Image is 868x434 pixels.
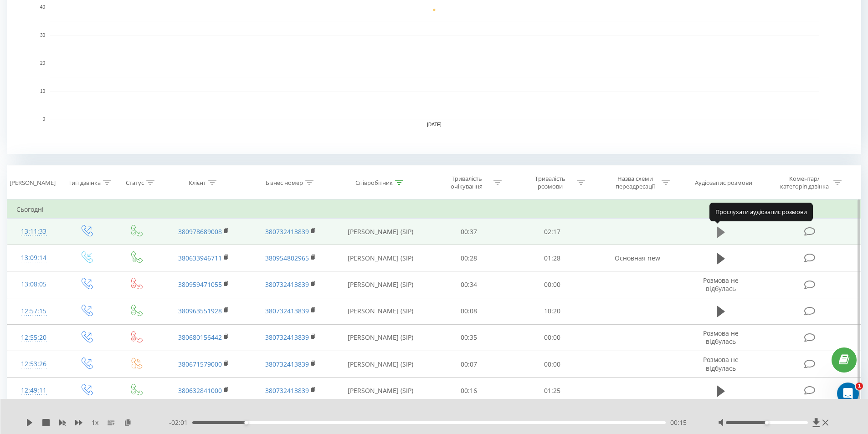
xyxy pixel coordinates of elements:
[42,117,45,122] text: 0
[511,324,594,351] td: 00:00
[265,254,309,262] a: 380954802965
[68,179,101,187] div: Тип дзвінка
[265,360,309,368] a: 380732413839
[40,33,46,38] text: 30
[126,179,144,187] div: Статус
[526,175,575,190] div: Тривалість розмови
[92,418,98,427] span: 1 x
[427,378,511,404] td: 00:16
[16,302,51,320] div: 12:57:15
[178,227,222,236] a: 380978689008
[265,306,309,315] a: 380732413839
[703,276,739,293] span: Розмова не відбулась
[334,351,427,378] td: [PERSON_NAME] (SIP)
[178,280,222,289] a: 380959471055
[334,378,427,404] td: [PERSON_NAME] (SIP)
[856,383,863,390] span: 1
[427,351,511,378] td: 00:07
[511,351,594,378] td: 00:00
[265,227,309,236] a: 380732413839
[265,386,309,395] a: 380732413839
[594,245,680,271] td: Основная new
[427,122,442,127] text: [DATE]
[709,203,813,221] div: Прослухати аудіозапис розмови
[16,329,51,347] div: 12:55:20
[511,298,594,324] td: 10:20
[703,329,739,346] span: Розмова не відбулась
[265,280,309,289] a: 380732413839
[427,271,511,298] td: 00:34
[837,383,859,404] iframe: Intercom live chat
[7,200,861,219] td: Сьогодні
[16,382,51,399] div: 12:49:11
[511,378,594,404] td: 01:25
[16,355,51,373] div: 12:53:26
[178,333,222,342] a: 380680156442
[16,249,51,267] div: 13:09:14
[178,360,222,368] a: 380671579000
[511,245,594,271] td: 01:28
[334,271,427,298] td: [PERSON_NAME] (SIP)
[40,5,46,10] text: 40
[427,245,511,271] td: 00:28
[511,219,594,245] td: 02:17
[16,223,51,240] div: 13:11:33
[265,333,309,342] a: 380732413839
[778,175,831,190] div: Коментар/категорія дзвінка
[40,61,46,66] text: 20
[611,175,659,190] div: Назва схеми переадресації
[334,298,427,324] td: [PERSON_NAME] (SIP)
[40,89,46,94] text: 10
[169,418,192,427] span: - 02:01
[334,324,427,351] td: [PERSON_NAME] (SIP)
[427,324,511,351] td: 00:35
[442,175,491,190] div: Тривалість очікування
[10,179,56,187] div: [PERSON_NAME]
[334,245,427,271] td: [PERSON_NAME] (SIP)
[765,421,769,424] div: Accessibility label
[427,219,511,245] td: 00:37
[244,421,248,424] div: Accessibility label
[511,271,594,298] td: 00:00
[334,219,427,245] td: [PERSON_NAME] (SIP)
[16,276,51,293] div: 13:08:05
[695,179,752,187] div: Аудіозапис розмови
[427,298,511,324] td: 00:08
[178,386,222,395] a: 380632841000
[189,179,206,187] div: Клієнт
[178,306,222,315] a: 380963551928
[266,179,303,187] div: Бізнес номер
[670,418,687,427] span: 00:15
[703,355,739,372] span: Розмова не відбулась
[355,179,393,187] div: Співробітник
[178,254,222,262] a: 380633946711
